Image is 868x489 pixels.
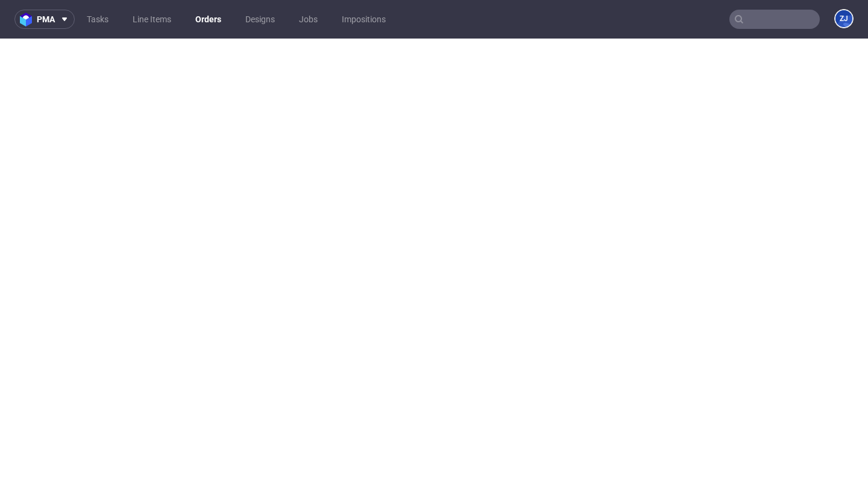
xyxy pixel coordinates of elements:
a: Impositions [335,10,393,29]
a: Tasks [80,10,116,29]
a: Designs [238,10,282,29]
span: pma [37,15,55,23]
button: pma [14,10,75,29]
a: Line Items [125,10,178,29]
a: Jobs [292,10,325,29]
img: logo [20,13,37,26]
figcaption: ZJ [835,10,852,27]
a: Orders [188,10,228,29]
